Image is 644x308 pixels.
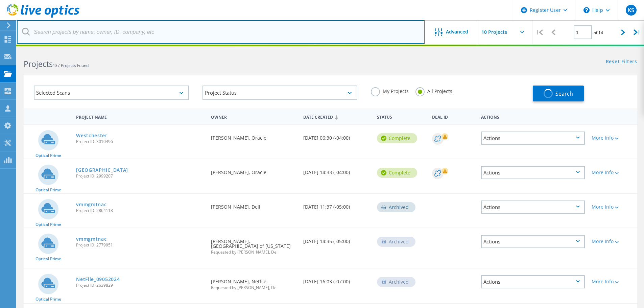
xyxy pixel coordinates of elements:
div: | [630,20,644,44]
span: of 14 [594,30,603,35]
div: Actions [481,166,585,179]
label: My Projects [371,87,409,94]
a: NetFile_09052024 [76,277,120,282]
div: Actions [481,235,585,248]
div: [PERSON_NAME], Oracle [208,159,300,182]
button: Search [533,86,584,101]
div: Archived [377,277,415,287]
span: Optical Prime [35,297,61,301]
div: [PERSON_NAME], Netfile [208,268,300,297]
a: Reset Filters [606,59,637,65]
div: More Info [592,136,634,140]
span: Optical Prime [35,188,61,192]
input: Search projects by name, owner, ID, company, etc [17,20,425,44]
svg: \n [583,7,590,13]
div: [DATE] 14:33 (-04:00) [300,159,374,182]
div: [DATE] 14:35 (-05:00) [300,228,374,251]
div: More Info [592,205,634,209]
span: Project ID: 2779951 [76,243,204,247]
div: Actions [478,110,588,123]
div: Complete [377,168,417,178]
div: Complete [377,133,417,143]
a: Live Optics Dashboard [7,14,79,19]
div: Archived [377,202,415,212]
div: Owner [208,110,300,123]
span: Project ID: 2864118 [76,209,204,213]
a: [GEOGRAPHIC_DATA] [76,168,128,172]
span: KS [628,7,634,13]
a: vmmgmtnac [76,237,106,241]
span: Optical Prime [35,222,61,227]
div: [DATE] 11:37 (-05:00) [300,194,374,216]
span: Search [555,90,573,97]
div: [PERSON_NAME], Dell [208,194,300,216]
div: Date Created [300,110,374,123]
div: Status [374,110,429,123]
div: Actions [481,275,585,288]
div: [DATE] 16:03 (-07:00) [300,268,374,291]
span: Requested by [PERSON_NAME], Dell [211,250,296,254]
div: Selected Scans [34,86,189,100]
div: [PERSON_NAME], Oracle [208,125,300,147]
div: More Info [592,170,634,175]
div: [PERSON_NAME], [GEOGRAPHIC_DATA] of [US_STATE] [208,228,300,261]
span: Optical Prime [35,257,61,261]
a: vmmgmtnac [76,202,106,207]
div: Actions [481,200,585,214]
span: Requested by [PERSON_NAME], Dell [211,286,296,290]
div: Deal Id [429,110,478,123]
b: Projects [24,58,53,69]
span: 137 Projects Found [53,63,89,68]
span: Advanced [446,29,468,34]
label: All Projects [415,87,452,94]
span: Project ID: 2639829 [76,283,204,287]
div: Project Name [73,110,208,123]
span: Project ID: 3010496 [76,140,204,144]
div: Archived [377,237,415,247]
div: | [532,20,546,44]
a: Westchester [76,133,108,138]
div: Project Status [202,86,358,100]
span: Project ID: 2999207 [76,174,204,178]
div: Actions [481,132,585,145]
div: More Info [592,279,634,284]
span: Optical Prime [35,153,61,158]
div: More Info [592,239,634,244]
div: [DATE] 06:30 (-04:00) [300,125,374,147]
